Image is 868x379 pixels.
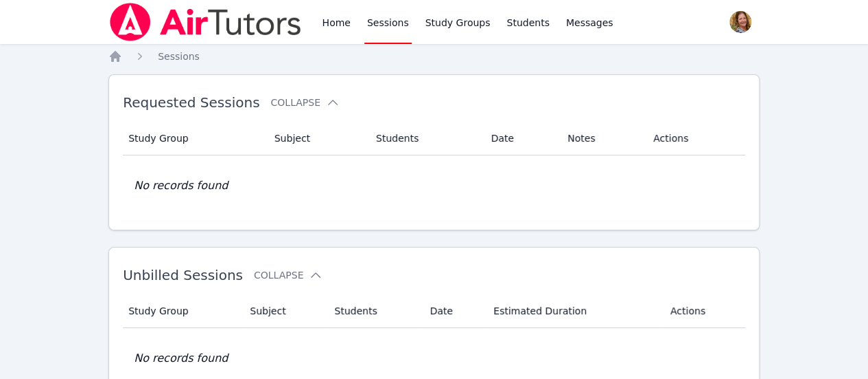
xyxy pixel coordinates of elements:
th: Subject [242,294,326,328]
th: Students [368,122,483,155]
button: Collapse [254,268,322,282]
td: No records found [123,155,745,216]
a: Sessions [158,50,200,63]
span: Requested Sessions [123,94,259,111]
th: Notes [559,122,645,155]
th: Subject [266,122,368,155]
button: Collapse [270,96,339,109]
th: Estimated Duration [485,294,662,328]
th: Study Group [123,122,266,155]
span: Unbilled Sessions [123,267,243,283]
th: Students [326,294,421,328]
th: Date [483,122,560,155]
th: Date [421,294,485,328]
img: Air Tutors [108,3,303,41]
th: Actions [662,294,745,328]
span: Messages [566,16,613,30]
th: Study Group [123,294,242,328]
nav: Breadcrumb [108,50,760,63]
span: Sessions [158,51,200,62]
th: Actions [645,122,745,155]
